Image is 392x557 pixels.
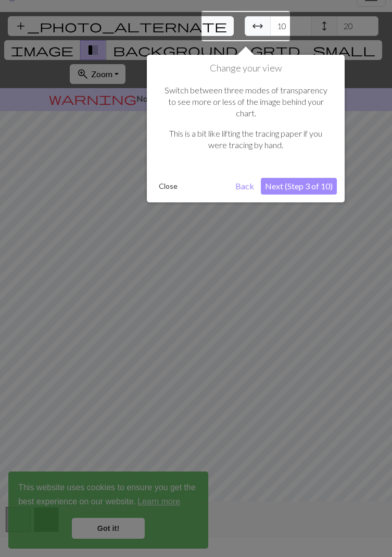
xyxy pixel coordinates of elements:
button: Close [155,178,182,194]
div: Change your view [147,55,345,202]
button: Next (Step 3 of 10) [261,178,337,195]
button: Back [231,178,258,195]
h1: Change your view [155,63,337,74]
p: Switch between three modes of transparency to see more or less of the image behind your chart. [160,84,332,119]
p: This is a bit like lifting the tracing paper if you were tracing by hand. [160,128,332,151]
